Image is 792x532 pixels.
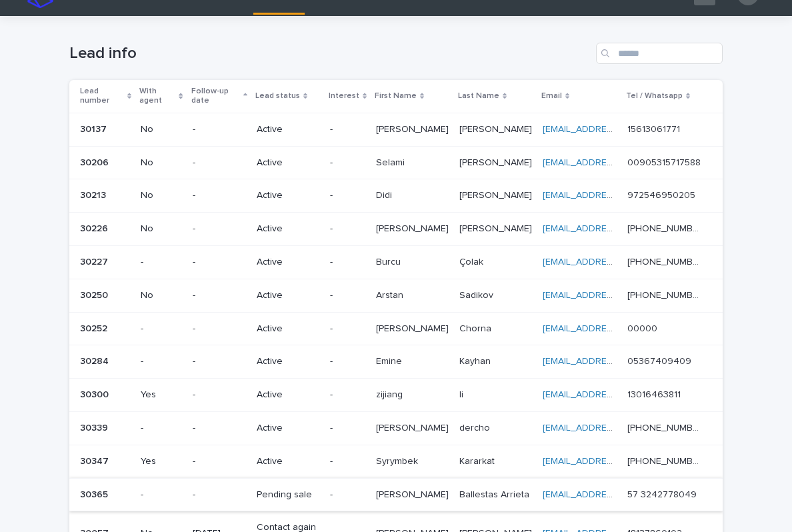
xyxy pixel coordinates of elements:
p: - [193,356,246,367]
p: zijiang [376,387,405,401]
p: Ballestas Arrieta [459,487,532,501]
p: Active [257,423,319,434]
p: 30252 [80,321,110,335]
a: [EMAIL_ADDRESS][DOMAIN_NAME] [543,457,693,466]
p: Email [541,89,562,103]
a: [EMAIL_ADDRESS][DOMAIN_NAME] [543,390,693,399]
p: 30226 [80,221,111,235]
p: - [193,257,246,268]
a: [EMAIL_ADDRESS][DOMAIN_NAME] [543,125,693,134]
p: Active [257,323,319,335]
p: [PERSON_NAME] [376,321,451,335]
p: 05367409409 [627,353,694,367]
p: - [193,423,246,434]
p: Active [257,223,319,235]
p: - [193,124,246,135]
p: - [193,290,246,301]
p: - [330,423,365,434]
p: - [193,489,246,501]
p: - [141,423,182,434]
p: 30284 [80,353,111,367]
p: Emine [376,353,405,367]
p: - [330,157,365,169]
p: - [330,290,365,301]
a: [EMAIL_ADDRESS][DOMAIN_NAME] [543,357,693,366]
p: 30206 [80,155,111,169]
a: [EMAIL_ADDRESS][DOMAIN_NAME] [543,158,693,167]
tr: 3028430284 --Active-EmineEmine KayhanKayhan [EMAIL_ADDRESS][DOMAIN_NAME] 0536740940905367409409 [69,345,723,379]
p: - [330,257,365,268]
p: No [141,290,182,301]
p: 13016463811 [627,387,683,401]
p: 30339 [80,420,111,434]
p: - [193,223,246,235]
p: 00905315717588 [627,155,703,169]
p: - [141,356,182,367]
tr: 3036530365 --Pending sale-[PERSON_NAME][PERSON_NAME] Ballestas ArrietaBallestas Arrieta [EMAIL_AD... [69,478,723,511]
input: Search [596,43,723,64]
p: With agent [139,84,175,109]
tr: 3034730347 Yes-Active-SyrymbekSyrymbek KararkatKararkat [EMAIL_ADDRESS][DOMAIN_NAME] [PHONE_NUMBE... [69,445,723,478]
p: - [330,124,365,135]
p: - [141,489,182,501]
a: [EMAIL_ADDRESS][DOMAIN_NAME] [543,224,693,233]
p: Active [257,456,319,467]
p: 30347 [80,453,111,467]
p: No [141,124,182,135]
p: Burcu [376,254,403,268]
p: Active [257,290,319,301]
p: - [330,223,365,235]
a: [EMAIL_ADDRESS][DOMAIN_NAME] [543,490,693,499]
p: Tel / Whatsapp [626,89,683,103]
tr: 3033930339 --Active-[PERSON_NAME][PERSON_NAME] derchodercho [EMAIL_ADDRESS][DOMAIN_NAME] [PHONE_N... [69,411,723,445]
p: Didi [376,187,395,201]
p: - [141,257,182,268]
p: - [193,157,246,169]
p: 57 3242778049 [627,487,699,501]
p: - [193,456,246,467]
p: - [330,356,365,367]
p: 30227 [80,254,111,268]
p: Yes [141,456,182,467]
p: Selami [376,155,407,169]
tr: 3030030300 Yes-Active-zijiangzijiang lili [EMAIL_ADDRESS][DOMAIN_NAME] 1301646381113016463811 [69,379,723,412]
p: Kararkat [459,453,497,467]
p: Lead status [255,89,300,103]
p: li [459,387,466,401]
p: Kayhan [459,353,493,367]
p: - [330,456,365,467]
p: Lead number [80,84,124,109]
p: 30137 [80,121,109,135]
p: Follow-up date [191,84,240,109]
tr: 3022730227 --Active-BurcuBurcu ÇolakÇolak [EMAIL_ADDRESS][DOMAIN_NAME] [PHONE_NUMBER][PHONE_NUMBER] [69,245,723,279]
p: Active [257,257,319,268]
p: - [193,389,246,401]
p: Interest [329,89,359,103]
a: [EMAIL_ADDRESS][DOMAIN_NAME] [543,257,693,267]
h1: Lead info [69,44,591,63]
a: [EMAIL_ADDRESS][DOMAIN_NAME] [543,191,693,200]
p: [PERSON_NAME] [376,221,451,235]
p: Çolak [459,254,486,268]
p: [PHONE_NUMBER] [627,453,704,467]
p: Active [257,190,319,201]
p: 30250 [80,287,111,301]
tr: 3025030250 No-Active-ArstanArstan SadikovSadikov [EMAIL_ADDRESS][DOMAIN_NAME] [PHONE_NUMBER][PHON... [69,279,723,312]
p: 30300 [80,387,111,401]
p: 30213 [80,187,109,201]
p: - [141,323,182,335]
tr: 3022630226 No-Active-[PERSON_NAME][PERSON_NAME] [PERSON_NAME][PERSON_NAME] [EMAIL_ADDRESS][DOMAIN... [69,213,723,246]
p: [PERSON_NAME] [459,121,535,135]
p: [PHONE_NUMBER] [627,420,704,434]
p: - [193,323,246,335]
p: - [330,190,365,201]
p: [PHONE_NUMBER] [627,221,704,235]
p: [PERSON_NAME] [459,221,535,235]
a: [EMAIL_ADDRESS][DOMAIN_NAME] [543,291,693,300]
p: 972546950205 [627,187,698,201]
p: [PERSON_NAME] [376,121,451,135]
tr: 3020630206 No-Active-SelamiSelami [PERSON_NAME][PERSON_NAME] [EMAIL_ADDRESS][DOMAIN_NAME] 0090531... [69,146,723,179]
p: [PERSON_NAME] [459,155,535,169]
p: [PHONE_NUMBER] [627,254,704,268]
